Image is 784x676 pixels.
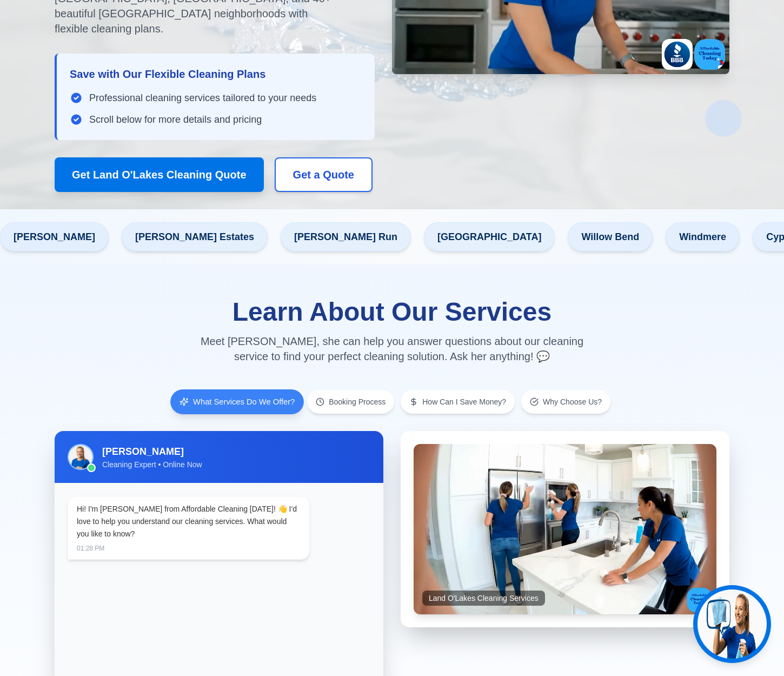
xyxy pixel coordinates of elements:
[424,222,555,251] span: [GEOGRAPHIC_DATA]
[170,389,304,414] button: What Services Do We Offer?
[275,157,373,192] button: Get a Quote
[69,445,92,469] img: Jen
[70,67,362,82] h3: Save with Our Flexible Cleaning Plans
[55,157,264,192] button: Get Land O'Lakes Cleaning Quote
[401,390,515,414] button: How Can I Save Money?
[89,90,316,105] span: Professional cleaning services tailored to your needs
[422,396,506,407] span: How Can I Save Money?
[543,396,602,407] span: Why Choose Us?
[422,591,545,606] div: Land O'Lakes Cleaning Services
[122,222,268,251] span: [PERSON_NAME] Estates
[89,112,262,127] span: Scroll below for more details and pricing
[77,503,301,540] div: Hi! I'm [PERSON_NAME] from Affordable Cleaning [DATE]! 👋 I'd love to help you understand our clea...
[184,334,600,364] p: Meet [PERSON_NAME], she can help you answer questions about our cleaning service to find your per...
[666,222,740,251] span: Windmere
[102,459,202,470] p: Cleaning Expert • Online Now
[281,222,411,251] span: [PERSON_NAME] Run
[102,444,202,459] h3: [PERSON_NAME]
[329,396,386,407] span: Booking Process
[77,544,301,553] div: 01:28 PM
[55,299,729,325] h2: Learn About Our Services
[307,390,394,414] button: Booking Process
[193,396,295,408] span: What Services Do We Offer?
[693,585,771,663] button: Get help from Jen
[521,390,610,414] button: Why Choose Us?
[697,589,767,659] img: Jen
[568,222,653,251] span: Willow Bend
